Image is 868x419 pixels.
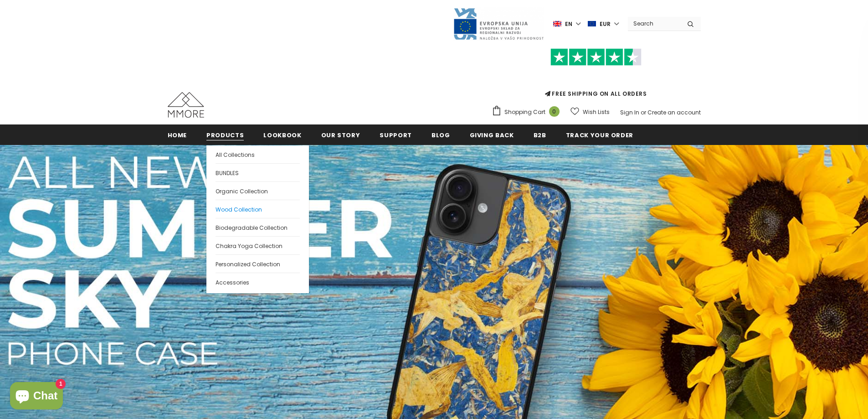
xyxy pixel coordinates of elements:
span: Giving back [470,131,514,140]
span: Wish Lists [583,108,610,117]
span: FREE SHIPPING ON ALL ORDERS [492,52,701,98]
span: Biodegradable Collection [216,224,288,232]
span: 0 [549,106,560,117]
a: Wish Lists [570,104,610,120]
span: Blog [431,131,450,140]
a: Organic Collection [216,181,300,200]
span: Personalized Collection [216,260,280,268]
span: Products [206,131,244,140]
a: Javni Razpis [453,20,544,27]
a: All Collections [216,145,300,163]
a: Shopping Cart 0 [492,105,564,119]
span: Organic Collection [216,187,268,195]
span: Our Story [321,131,360,140]
span: Track your order [566,131,633,140]
span: or [641,109,646,116]
a: Products [206,124,244,145]
img: MMORE Cases [168,92,204,118]
span: B2B [534,131,546,140]
span: EUR [600,20,611,29]
a: Wood Collection [216,200,300,218]
span: Lookbook [263,131,301,140]
a: Biodegradable Collection [216,218,300,236]
span: en [565,20,572,29]
img: Trust Pilot Stars [550,48,642,66]
input: Search Site [628,17,680,30]
a: Our Story [321,124,360,145]
a: Track your order [566,124,633,145]
a: Create an account [647,109,701,116]
a: Chakra Yoga Collection [216,236,300,254]
span: Shopping Cart [504,108,545,117]
span: BUNDLES [216,169,239,177]
span: Home [168,131,187,140]
a: Sign In [620,109,639,116]
inbox-online-store-chat: Shopify online store chat [7,382,66,412]
a: Personalized Collection [216,254,300,273]
a: Lookbook [263,124,301,145]
a: B2B [534,124,546,145]
a: Accessories [216,273,300,291]
span: Chakra Yoga Collection [216,242,282,250]
a: support [380,124,412,145]
span: support [380,131,412,140]
a: Blog [431,124,450,145]
iframe: Customer reviews powered by Trustpilot [492,66,701,89]
a: Giving back [470,124,514,145]
span: Accessories [216,279,249,286]
a: Home [168,124,187,145]
img: Javni Razpis [453,7,544,41]
span: Wood Collection [216,206,262,213]
span: All Collections [216,151,255,159]
img: i-lang-1.png [553,20,561,28]
a: BUNDLES [216,163,300,181]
